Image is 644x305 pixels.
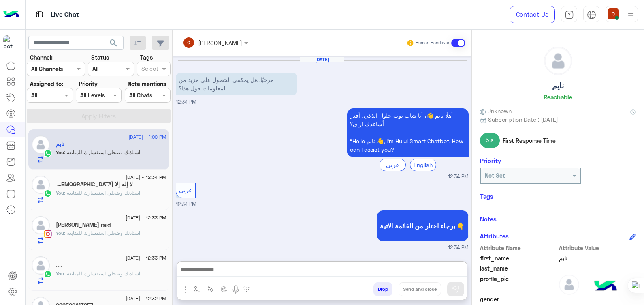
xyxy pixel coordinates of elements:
span: You [56,230,64,236]
span: You [56,190,64,196]
small: Human Handover [416,40,450,46]
img: userImage [608,8,619,19]
button: search [104,36,124,53]
span: Subscription Date : [DATE] [488,115,558,124]
button: create order [218,282,231,296]
span: Unknown [480,107,512,115]
img: defaultAdmin.png [32,256,50,275]
span: Attribute Value [559,244,636,252]
div: عربي [380,159,406,171]
img: defaultAdmin.png [32,216,50,234]
img: profile [626,10,636,20]
label: Assigned to: [30,79,63,88]
button: Send and close [399,282,441,296]
h5: لا إله إلا الله [56,181,133,188]
label: Tags [140,53,153,62]
span: last_name [480,264,557,273]
img: Instagram [44,230,52,238]
span: برجاء اختار من القائمة الاتية 👇 [380,222,465,230]
span: استاذنك وضحلي استفسارك للمتابعه [64,190,140,196]
span: You [56,149,64,155]
img: tab [587,10,596,19]
img: defaultAdmin.png [32,135,50,154]
img: send attachment [181,285,190,294]
img: WhatsApp [44,270,52,278]
span: 12:34 PM [448,244,469,252]
img: hulul-logo.png [591,273,620,301]
span: null [559,295,636,303]
span: [DATE] - 12:33 PM [126,214,166,221]
h5: نايم [56,141,64,148]
h6: Priority [480,157,501,164]
img: select flow [194,286,200,292]
span: 12:34 PM [176,99,196,105]
span: search [109,38,118,48]
p: 7/9/2025, 12:34 PM [176,73,297,95]
button: select flow [191,282,204,296]
img: WhatsApp [44,189,52,198]
h6: Reachable [544,93,572,101]
img: send voice note [231,285,241,294]
a: Contact Us [510,6,555,23]
img: WhatsApp [44,149,52,157]
span: first_name [480,254,557,262]
p: Live Chat [51,9,79,20]
span: [DATE] - 12:34 PM [126,174,166,181]
img: Logo [3,6,19,23]
button: Trigger scenario [204,282,218,296]
label: Status [91,53,109,62]
span: 12:34 PM [448,173,469,181]
img: defaultAdmin.png [32,176,50,194]
div: Select [140,64,158,75]
span: نايم [559,254,636,262]
img: defaultAdmin.png [544,47,572,75]
span: gender [480,295,557,303]
img: tab [565,10,574,19]
span: [DATE] - 12:32 PM [126,295,166,302]
button: Apply Filters [27,109,171,123]
span: Attribute Name [480,244,557,252]
span: 12:34 PM [176,201,196,207]
img: Trigger scenario [207,286,214,292]
h5: نايم [552,81,564,90]
img: create order [221,286,227,292]
h6: [DATE] [300,57,344,62]
span: [DATE] - 1:09 PM [128,133,166,141]
h6: Notes [480,215,497,223]
span: 5 s [480,133,500,148]
span: [DATE] - 12:33 PM [126,254,166,262]
span: استاذنك وضحلي استفسارك للمتابعه [64,271,140,277]
span: استاذنك وضحلي استفسارك للمتابعه [64,149,140,155]
p: 7/9/2025, 12:34 PM [347,108,469,157]
span: First Response Time [503,136,556,145]
button: Drop [373,282,392,296]
span: profile_pic [480,275,557,293]
label: Priority [79,79,98,88]
img: send message [452,285,460,293]
label: Note mentions [128,79,166,88]
img: defaultAdmin.png [559,275,579,295]
h6: Tags [480,193,636,200]
img: tab [34,9,45,19]
span: استاذنك وضحلي استفسارك للمتابعه [64,230,140,236]
span: عربي [179,187,192,193]
h6: Attributes [480,232,509,240]
a: tab [561,6,577,23]
img: 114004088273201 [3,35,18,50]
span: You [56,271,64,277]
label: Channel: [30,53,53,62]
h5: Saleh raid [56,221,111,228]
div: English [410,159,436,171]
h5: .... [56,262,62,268]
